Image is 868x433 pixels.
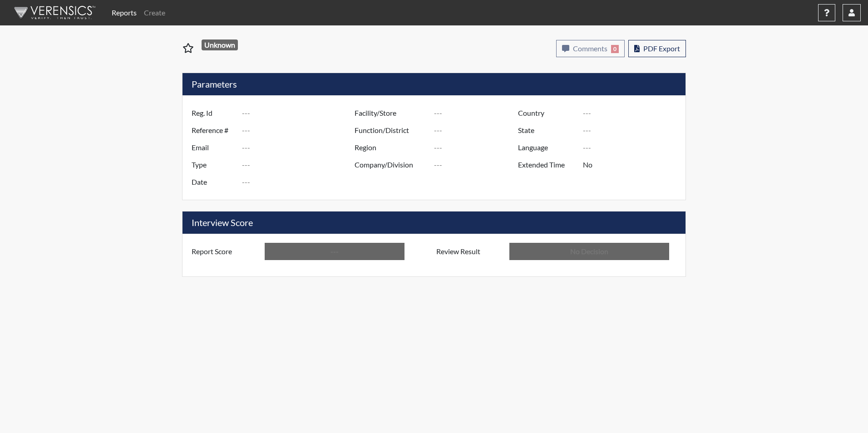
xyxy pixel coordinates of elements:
input: --- [242,156,357,173]
label: Review Result [429,243,509,260]
label: Type [185,156,242,173]
label: Reg. Id [185,104,242,122]
input: --- [583,122,683,139]
input: --- [242,139,357,156]
input: No Decision [509,243,669,260]
label: Country [511,104,583,122]
label: Reference # [185,122,242,139]
input: --- [434,156,520,173]
span: Comments [573,44,607,53]
button: Comments0 [556,40,625,57]
label: Email [185,139,242,156]
label: Report Score [185,243,265,260]
label: Function/District [348,122,434,139]
input: --- [583,104,683,122]
a: Create [140,4,169,22]
input: --- [434,139,520,156]
input: --- [242,173,357,191]
label: Company/Division [348,156,434,173]
h5: Parameters [182,73,686,95]
input: --- [583,156,683,173]
label: Facility/Store [348,104,434,122]
span: PDF Export [643,44,680,53]
label: Region [348,139,434,156]
label: Extended Time [511,156,583,173]
span: Unknown [202,39,238,50]
input: --- [434,122,520,139]
input: --- [242,104,357,122]
input: --- [434,104,520,122]
input: --- [265,243,404,260]
button: PDF Export [628,40,686,57]
h5: Interview Score [182,212,686,234]
a: Reports [108,4,140,22]
label: State [511,122,583,139]
label: Language [511,139,583,156]
input: --- [242,122,357,139]
label: Date [185,173,242,191]
span: 0 [611,45,619,53]
input: --- [583,139,683,156]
